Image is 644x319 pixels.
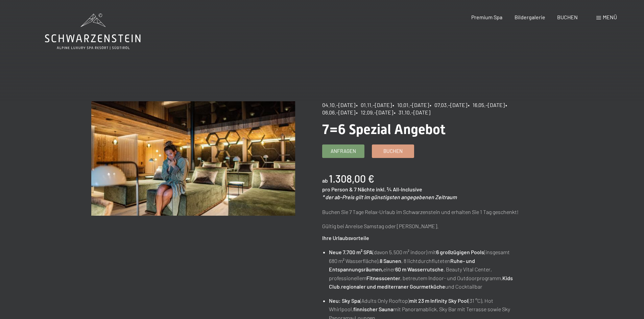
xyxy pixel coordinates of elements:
p: Gültig bei Anreise Samstag oder [PERSON_NAME]. [322,222,526,231]
strong: Fitnesscenter [366,275,400,281]
b: 1.308,00 € [329,172,374,185]
span: • 07.03.–[DATE] [430,102,467,108]
em: * der ab-Preis gilt im günstigsten angegebenen Zeitraum [322,194,457,200]
strong: 8 Saunen [380,258,401,264]
span: Buchen [383,148,403,155]
span: ab [322,177,328,184]
strong: Ihre Urlaubsvorteile [322,235,369,241]
li: (davon 5.500 m² indoor) mit (insgesamt 680 m² Wasserfläche), , 8 lichtdurchfluteten einer , Beaut... [329,248,526,291]
strong: regionaler und mediterraner Gourmetküche [341,283,445,290]
strong: Neue 7.700 m² SPA [329,249,373,255]
strong: Neu: Sky Spa [329,297,360,304]
img: 7=6 Spezial Angebot [91,101,295,216]
span: 7 Nächte [354,186,375,192]
a: Bildergalerie [515,14,545,20]
span: inkl. ¾ All-Inclusive [376,186,422,192]
strong: 60 m Wasserrutsche [395,266,444,272]
span: 7=6 Spezial Angebot [322,122,446,137]
a: Buchen [372,145,414,158]
strong: finnischer Sauna [353,306,393,312]
span: • 12.09.–[DATE] [356,109,393,115]
span: • 16.05.–[DATE] [468,102,505,108]
span: Anfragen [331,148,356,155]
a: Anfragen [323,145,364,158]
strong: mit 23 m Infinity Sky Pool [409,297,468,304]
span: pro Person & [322,186,353,192]
span: 04.10.–[DATE] [322,102,355,108]
strong: 6 großzügigen Pools [436,249,484,255]
span: • 10.01.–[DATE] [392,102,429,108]
span: • 01.11.–[DATE] [356,102,392,108]
span: • 31.10.–[DATE] [394,109,430,115]
a: BUCHEN [557,14,578,20]
a: Premium Spa [471,14,502,20]
p: Buchen Sie 7 Tage Relax-Urlaub im Schwarzenstein und erhalten Sie 1 Tag geschenkt! [322,208,526,216]
span: Menü [603,14,617,20]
